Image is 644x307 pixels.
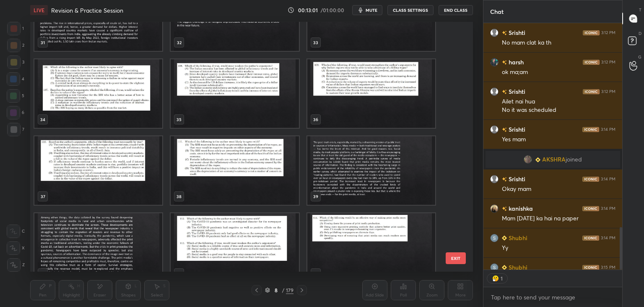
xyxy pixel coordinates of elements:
[502,244,615,252] div: Yy
[502,106,615,114] div: No it was scheduled
[502,206,507,211] img: no-rating-badge.077c3623.svg
[490,175,499,183] img: default.png
[502,265,507,270] img: Learner_Badge_beginner_1_8b307cf2a0.svg
[601,89,615,94] div: 3:12 PM
[639,30,641,37] p: D
[352,5,382,15] button: mute
[601,30,615,35] div: 3:12 PM
[387,5,434,15] button: CLASS SETTINGS
[507,233,527,242] h6: Shubhi
[490,263,499,272] img: 3
[34,59,162,128] img: 1759484552IXLESU.pdf
[446,252,466,264] button: EXIT
[7,241,25,255] div: X
[502,214,615,223] div: Mam [DATE] ka hai na paper
[601,265,615,270] div: 3:15 PM
[502,31,507,35] img: no-rating-badge.077c3623.svg
[307,213,435,282] img: 1759484552IXLESU.pdf
[30,22,458,272] div: grid
[582,265,599,270] img: iconic-dark.1390631f.png
[7,106,24,119] div: 6
[7,225,25,238] div: C
[7,72,24,86] div: 4
[507,204,533,213] h6: kanishka
[507,28,525,37] h6: Srishti
[566,156,582,163] span: joined
[583,30,600,35] img: iconic-dark.1390631f.png
[7,39,24,52] div: 2
[583,60,600,65] img: iconic-dark.1390631f.png
[171,213,299,282] img: 1759484552IXLESU.pdf
[282,288,284,293] div: /
[502,39,615,47] div: No mam clat ka th
[483,23,622,270] div: grid
[601,127,615,132] div: 3:14 PM
[490,234,499,242] img: 3
[524,155,532,164] img: 936cb18f66d14e0491db4d26f421cb83.jpg
[582,236,599,241] img: iconic-dark.1390631f.png
[171,136,299,205] img: 1759484552IXLESU.pdf
[507,58,524,66] h6: harsh
[502,68,615,77] div: ok ma;am
[583,89,600,94] img: iconic-dark.1390631f.png
[502,135,615,144] div: Yes mam
[502,236,507,241] img: Learner_Badge_beginner_1_8b307cf2a0.svg
[638,54,641,60] p: G
[7,258,25,272] div: Z
[502,98,615,106] div: Ailet nai hua
[502,90,507,94] img: no-rating-badge.077c3623.svg
[34,136,162,205] img: 1759484552IXLESU.pdf
[7,89,24,103] div: 5
[507,175,525,183] h6: Srishti
[439,5,473,15] button: End Class
[502,60,507,65] img: no-rating-badge.077c3623.svg
[307,136,435,205] img: 1759484552IXLESU.pdf
[490,87,499,96] img: default.png
[7,123,24,136] div: 7
[7,56,24,69] div: 3
[500,275,503,282] div: 1
[582,177,599,182] img: iconic-dark.1390631f.png
[30,5,48,15] div: LIVE
[507,87,525,96] h6: Srishti
[366,7,377,13] span: mute
[601,206,615,211] div: 3:14 PM
[507,263,527,272] h6: Shubhi
[582,206,599,211] img: iconic-dark.1390631f.png
[502,177,507,182] img: no-rating-badge.077c3623.svg
[7,22,24,35] div: 1
[601,60,615,65] div: 3:12 PM
[535,157,540,162] img: Learner_Badge_beginner_1_8b307cf2a0.svg
[51,6,123,14] h4: Revision & Practice Session
[490,125,499,134] img: default.png
[582,127,599,132] img: iconic-dark.1390631f.png
[483,0,510,23] p: Chat
[502,127,507,132] img: no-rating-badge.077c3623.svg
[639,7,641,13] p: T
[507,125,525,134] h6: Srishti
[542,156,566,163] span: AKSHRA
[34,213,162,282] img: 1759484552IXLESU.pdf
[490,29,499,37] img: default.png
[601,236,615,241] div: 3:14 PM
[171,59,299,128] img: 1759484552IXLESU.pdf
[272,288,280,293] div: 8
[286,286,293,294] div: 179
[491,274,500,283] img: thinking_face.png
[307,59,435,128] img: 1759484552IXLESU.pdf
[490,58,499,66] img: c9525fd4255141288ccb64e7fad26243.jpg
[601,177,615,182] div: 3:14 PM
[490,204,499,213] img: f1261cff6e8f4b19b5607254b39621a5.jpg
[502,185,615,193] div: Okay mam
